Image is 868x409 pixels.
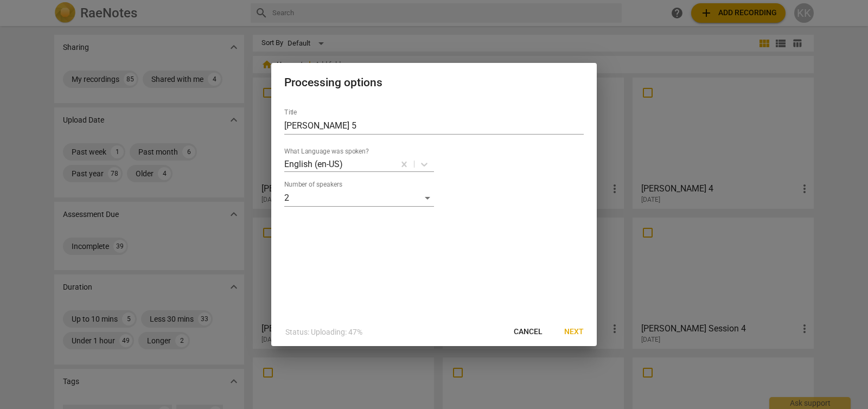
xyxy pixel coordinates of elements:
span: Next [564,327,584,337]
label: Title [284,110,297,116]
button: Next [556,322,592,342]
p: English (en-US) [284,158,343,170]
div: 2 [284,189,434,207]
p: Status: Uploading: 47% [285,327,362,338]
label: Number of speakers [284,182,342,188]
span: Cancel [514,327,542,337]
label: What Language was spoken? [284,149,369,155]
button: Cancel [505,322,551,342]
h2: Processing options [284,76,584,90]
